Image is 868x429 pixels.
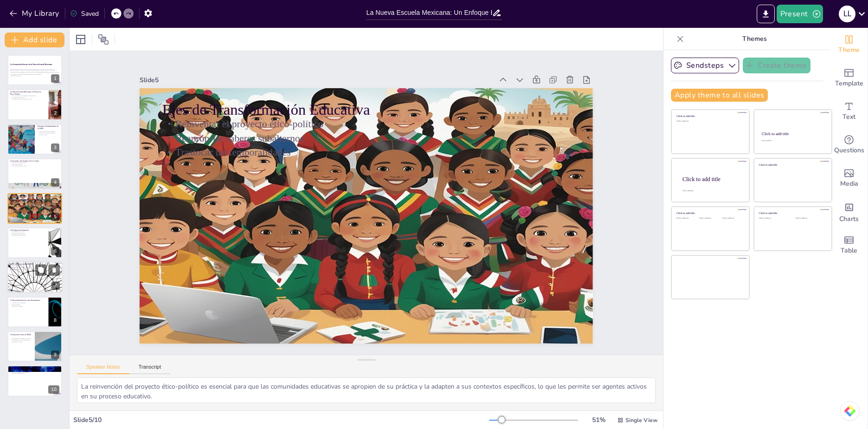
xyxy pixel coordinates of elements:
p: Diálogo entre saberes [10,163,59,165]
p: Generated with [URL] [10,75,59,77]
div: Click to add text [761,140,823,142]
p: Intelectual crítico [10,265,60,267]
p: El Rol del Docente en la NEM [10,263,60,266]
span: Position [98,34,109,45]
div: 6 [7,227,62,258]
button: Sendsteps [671,58,739,73]
div: Saved [70,9,99,18]
span: Text [842,112,855,122]
div: 3 [7,124,62,155]
p: Compromiso de los actores educativos [10,339,32,341]
div: Click to add title [677,212,743,215]
p: Respeto por la dignidad humana [38,130,59,132]
p: La NEM busca formar ciudadanos críticos [10,98,46,100]
div: 4 [51,178,59,187]
div: Click to add text [722,217,743,220]
div: Click to add title [759,212,825,215]
p: Agente de cambio [10,269,60,271]
p: Ambiente de confianza [10,305,46,307]
div: 3 [51,143,59,152]
div: 1 [7,55,62,85]
p: Oportunidad para redefinir la educación [10,338,32,339]
p: Conocimiento diverso y plural [10,165,59,167]
div: Click to add text [795,217,824,220]
p: Themes [688,28,821,50]
button: Export to PowerPoint [757,5,775,23]
div: 51 % [587,416,610,424]
textarea: La reinvención del proyecto ético-político es esencial para que las comunidades educativas se apr... [77,377,656,403]
div: 2 [51,109,59,117]
div: 4 [7,158,62,189]
p: Mejora continua [10,304,46,305]
p: Autonomía en la toma de decisiones [10,267,60,269]
p: Implementación efectiva de la NEM [10,369,59,371]
button: Add slide [5,32,64,47]
div: Add a table [830,228,868,262]
p: Reapropriar saberes subalternos [10,198,59,200]
button: Speaker Notes [77,364,129,374]
div: Layout [73,32,88,47]
p: Colaboración entre actores educativos [10,370,59,372]
div: Click to add body [683,190,741,192]
p: Futuro de la Educación en [GEOGRAPHIC_DATA] [10,367,59,370]
p: La Evaluación Formativa [10,229,46,232]
div: Click to add title [759,163,825,166]
strong: La Formación Docente en la Nueva Escuela Mexicana [10,64,52,65]
span: Table [841,246,857,256]
div: Add charts and graphs [830,195,868,228]
p: Retroalimentación constante [10,234,46,236]
div: Add images, graphics, shapes or video [830,162,868,195]
button: Apply theme to all slides [671,89,768,102]
p: La pedagogía no es neutra [10,96,46,98]
span: Theme [838,45,860,55]
p: La Retroalimentación como Herramienta [10,299,46,301]
div: Click to add title [762,131,823,136]
div: 8 [7,297,62,327]
div: Slide 5 / 10 [73,416,489,424]
div: 6 [51,247,59,255]
div: 7 [51,282,60,290]
div: Click to add title [683,175,742,182]
div: 10 [7,365,62,396]
p: Promover la autoevaluación [10,233,46,234]
p: La NEM es un proyecto educativo interconectado [10,95,46,97]
div: Click to add text [699,217,720,220]
div: Click to add text [677,120,743,123]
div: Get real-time input from your audience [830,128,868,162]
p: La Nueva Escuela Mexicana: Un Proyecto Ético-Político [10,90,46,95]
p: Educación transformadora [10,372,59,374]
p: Conclusiones sobre la NEM [10,333,32,336]
p: La escuela como comunidad [10,162,59,164]
div: Add ready made slides [830,61,868,95]
button: Delete Slide [49,265,60,276]
button: Duplicate Slide [35,265,46,276]
span: Questions [834,145,864,156]
p: Potencia de vida [38,134,59,136]
div: 2 [7,89,62,120]
div: Click to add text [759,217,788,220]
div: 5 [7,193,62,224]
button: My Library [7,6,63,21]
p: Ejes de Transformación Educativa [10,194,59,197]
span: Single View [625,416,657,424]
p: Aprendizaje como proceso [10,231,46,233]
button: Transcript [129,364,171,374]
div: Change the overall theme [830,28,868,61]
div: 9 [51,351,59,359]
div: Click to add text [677,217,697,220]
div: Add text boxes [830,95,868,128]
p: Transformación social [10,341,32,343]
div: 9 [7,331,62,362]
p: Reinventar el proyecto ético-político [10,196,59,198]
div: 8 [51,316,59,325]
p: Reflexión sobre la enseñanza [10,302,46,304]
input: Insert title [366,6,492,19]
span: Media [840,179,858,189]
div: 10 [48,385,59,394]
p: Inclusión colectiva e institucional [38,132,59,134]
div: 5 [51,213,59,221]
button: Create theme [743,58,811,73]
span: Charts [839,214,859,224]
div: Click to add title [677,115,743,118]
button: l l [839,5,855,23]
